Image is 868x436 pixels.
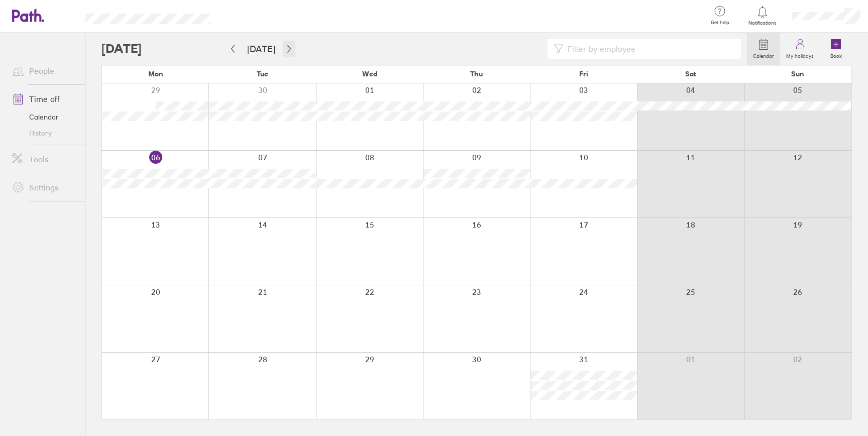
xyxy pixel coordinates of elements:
[824,50,848,59] label: Book
[4,61,85,81] a: People
[470,70,483,78] span: Thu
[747,50,780,59] label: Calendar
[257,70,268,78] span: Tue
[780,50,820,59] label: My holidays
[4,149,85,169] a: Tools
[4,109,85,125] a: Calendar
[362,70,377,78] span: Wed
[820,33,852,65] a: Book
[704,20,736,26] span: Get help
[746,5,779,26] a: Notifications
[4,125,85,141] a: History
[747,33,780,65] a: Calendar
[579,70,588,78] span: Fri
[685,70,696,78] span: Sat
[148,70,163,78] span: Mon
[746,20,779,26] span: Notifications
[564,39,735,58] input: Filter by employee
[4,89,85,109] a: Time off
[791,70,804,78] span: Sun
[4,177,85,197] a: Settings
[780,33,820,65] a: My holidays
[239,41,283,57] button: [DATE]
